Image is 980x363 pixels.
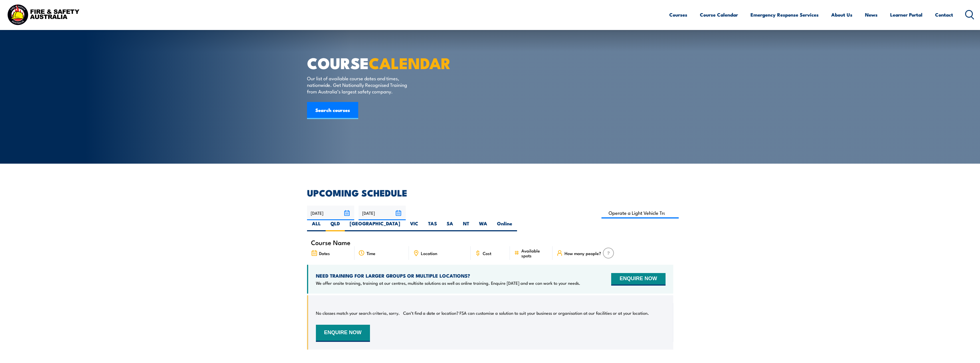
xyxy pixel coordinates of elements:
[700,7,738,22] a: Course Calendar
[669,7,687,22] a: Courses
[601,207,679,218] input: Search Course
[311,240,351,245] span: Course Name
[369,51,451,74] strong: CALENDAR
[442,220,458,231] label: SA
[319,251,330,256] span: Dates
[307,220,326,231] label: ALL
[316,325,370,342] button: ENQUIRE NOW
[307,206,354,220] input: From date
[405,220,423,231] label: VIC
[474,220,492,231] label: WA
[421,251,437,256] span: Location
[935,7,953,22] a: Contact
[307,75,411,95] p: Our list of available course dates and times, nationwide. Get Nationally Recognised Training from...
[316,272,580,279] h4: NEED TRAINING FOR LARGER GROUPS OR MULTIPLE LOCATIONS?
[483,251,491,256] span: Cost
[423,220,442,231] label: TAS
[831,7,852,22] a: About Us
[367,251,375,256] span: Time
[865,7,878,22] a: News
[345,220,405,231] label: [GEOGRAPHIC_DATA]
[307,56,448,69] h1: COURSE
[458,220,474,231] label: NT
[326,220,345,231] label: QLD
[565,251,601,256] span: How many people?
[492,220,517,231] label: Online
[611,273,665,286] button: ENQUIRE NOW
[359,206,406,220] input: To date
[890,7,922,22] a: Learner Portal
[521,248,549,258] span: Available spots
[403,310,649,316] p: Can’t find a date or location? FSA can customise a solution to suit your business or organisation...
[751,7,819,22] a: Emergency Response Services
[316,280,580,286] p: We offer onsite training, training at our centres, multisite solutions as well as online training...
[307,188,673,196] h2: UPCOMING SCHEDULE
[316,310,400,316] p: No classes match your search criteria, sorry.
[307,102,358,119] a: Search courses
